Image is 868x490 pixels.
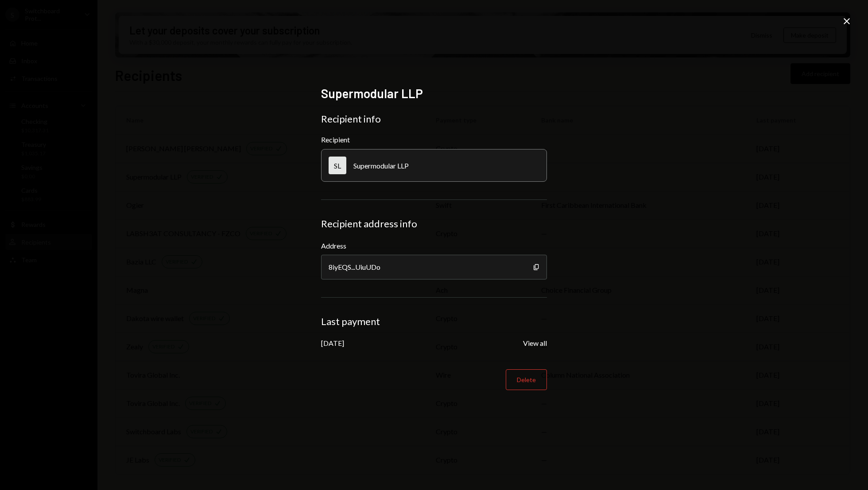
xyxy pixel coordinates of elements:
button: Delete [506,369,547,390]
div: Recipient info [321,113,547,125]
div: Supermodular LLP [353,161,409,170]
div: Last payment [321,315,547,328]
label: Address [321,241,547,251]
h2: Supermodular LLP [321,85,547,102]
div: 8iyEQS...UiuUDo [321,255,547,279]
div: Recipient address info [321,218,547,230]
button: View all [523,339,547,348]
div: Recipient [321,135,547,144]
div: [DATE] [321,339,344,347]
div: SL [329,157,346,174]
